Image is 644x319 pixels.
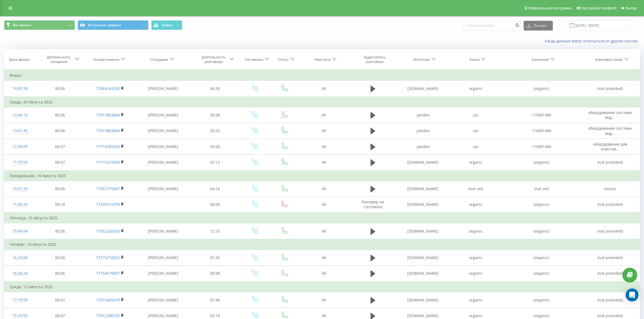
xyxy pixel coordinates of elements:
td: [DOMAIN_NAME] [397,197,450,213]
td: [PERSON_NAME] [136,107,190,123]
div: Длительность разговора [199,55,228,64]
td: Понедельник, 18 Августа 2025 [4,170,640,181]
div: 16:26:34 [10,268,30,279]
input: Поиск по номеру [464,21,521,31]
div: Номер клиента [93,57,119,62]
td: (organic) [502,81,581,97]
span: Реферальная программа [527,6,572,10]
td: All [298,197,349,213]
a: 77710589202 [96,144,120,149]
button: График [151,20,182,30]
a: 77012300102 [96,313,120,318]
td: (not provided) [581,250,640,266]
td: [DOMAIN_NAME] [397,81,450,97]
td: cpc [450,107,503,123]
a: 77073445470 [96,297,120,303]
a: 77773253050 [96,160,120,165]
td: All [298,266,349,281]
td: All [298,81,349,97]
a: 77013863844 [96,128,120,133]
td: (organic) [502,223,581,239]
td: [PERSON_NAME] [136,250,190,266]
td: All [298,181,349,197]
td: cpc [450,123,503,139]
td: 00:06 [36,266,85,281]
td: [PERSON_NAME] [136,223,190,239]
td: [DOMAIN_NAME] [397,155,450,170]
td: All [298,292,349,308]
td: 00:28 [190,107,239,123]
td: (not provided) [581,197,640,213]
div: 17:18:09 [10,295,30,305]
a: 77013863844 [96,112,120,117]
td: All [298,123,349,139]
td: [PERSON_NAME] [136,266,190,281]
a: 77164579097 [96,271,120,276]
td: (organic) [502,197,581,213]
div: 13:41:45 [10,126,30,136]
span: оборудование системы вод... [588,110,632,120]
td: (not provided) [581,155,640,170]
div: 14:43:34 [10,83,30,94]
td: 00:08 [190,266,239,281]
div: 15:04:54 [10,226,30,236]
div: Статус [278,57,289,62]
td: 01:43 [190,250,239,266]
div: Ключевое слово [595,57,623,62]
td: 01:40 [190,292,239,308]
div: 15:01:29 [10,184,30,194]
td: 00:06 [36,123,85,139]
span: оборудование системы вод... [588,126,632,136]
div: Длительность ожидания [44,55,73,64]
td: Среда, 13 Августа 2025 [4,281,640,292]
td: yandex [397,139,450,155]
td: [DOMAIN_NAME] [397,266,450,281]
span: Разговор не состоялся [362,199,384,209]
td: [DOMAIN_NAME] [397,250,450,266]
td: 00:06 [36,107,85,123]
a: 77064163230 [96,86,120,91]
td: (not provided) [581,292,640,308]
td: [PERSON_NAME] [136,139,190,155]
td: Среда, 20 Августа 2025 [4,97,640,108]
td: (organic) [502,292,581,308]
td: [DOMAIN_NAME] [397,181,450,197]
a: 77052242425 [96,229,120,234]
td: All [298,155,349,170]
td: [PERSON_NAME] [136,81,190,97]
td: (not provided) [581,266,640,281]
td: organic [450,266,503,281]
button: Все звонки [4,20,75,30]
div: Аудиозапись разговора [357,55,392,64]
td: [DOMAIN_NAME] [397,292,450,308]
td: [DOMAIN_NAME] [397,223,450,239]
td: 00:06 [36,81,85,97]
td: 00:07 [36,292,85,308]
td: 00:00 [190,197,239,213]
div: 11:53:50 [10,157,30,167]
td: 12:15 [190,223,239,239]
td: yandex [397,123,450,139]
td: organic [450,223,503,239]
td: 00:07 [36,139,85,155]
td: Четверг, 14 Августа 2025 [4,239,640,250]
div: Источник [413,57,430,62]
td: (organic) [502,155,581,170]
span: оборудование для очистки... [593,142,627,152]
span: График [161,23,173,27]
td: [PERSON_NAME] [136,292,190,308]
span: Настройки профиля [581,6,616,10]
td: 00:07 [36,155,85,170]
td: 00:06 [36,250,85,266]
button: Экспорт [524,21,553,31]
td: organic [450,81,503,97]
td: 00:18 [36,197,85,213]
td: 114581480 [502,123,581,139]
td: 02:12 [190,155,239,170]
div: Сотрудник [150,57,168,62]
div: 11:00:26 [10,199,30,210]
td: 114581480 [502,139,581,155]
td: 00:05 [36,181,85,197]
td: [PERSON_NAME] [136,123,190,139]
td: (not provided) [581,81,640,97]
